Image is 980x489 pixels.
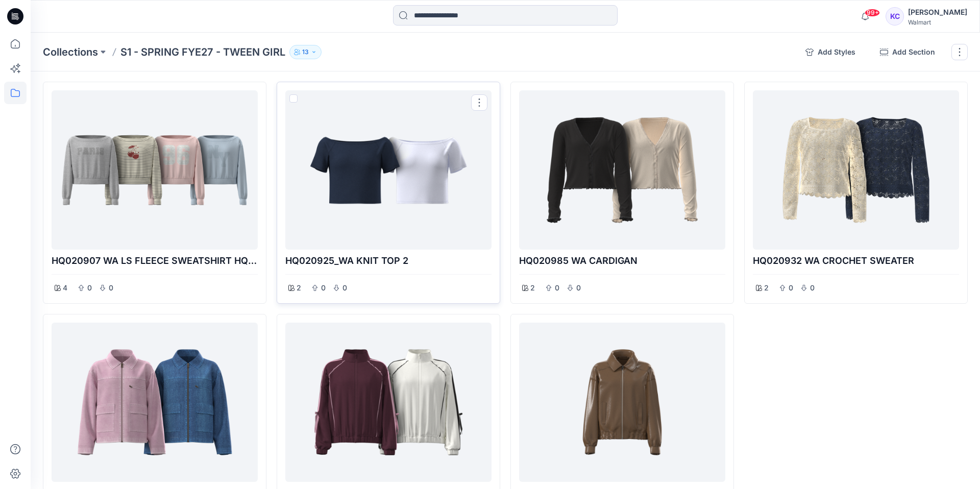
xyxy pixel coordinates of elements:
[872,44,943,60] button: Add Section
[530,282,535,294] p: 2
[519,254,725,268] p: HQ020985 WA CARDIGAN
[788,282,794,294] p: 0
[575,282,581,294] p: 0
[797,44,864,60] button: Add Styles
[764,282,769,294] p: 2
[86,282,92,294] p: 0
[52,254,258,268] p: HQ020907 WA LS FLEECE SWEATSHIRT HQ020907 ASTM FIT L(10/12)
[744,82,968,304] div: HQ020932 WA CROCHET SWEATER200
[886,7,904,26] div: KC
[554,282,560,294] p: 0
[908,6,967,18] div: [PERSON_NAME]
[865,9,880,17] span: 99+
[753,254,959,268] p: HQ020932 WA CROCHET SWEATER
[302,46,309,58] p: 13
[277,82,500,304] div: HQ020925_WA KNIT TOP 2200Options
[341,282,348,294] p: 0
[471,94,487,111] button: Options
[108,282,114,294] p: 0
[43,45,98,59] a: Collections
[285,254,492,268] p: HQ020925_WA KNIT TOP 2
[908,18,967,26] div: Walmart
[120,45,285,59] p: S1 - SPRING FYE27 - TWEEN GIRL
[43,82,266,304] div: HQ020907 WA LS FLEECE SWEATSHIRT HQ020907 ASTM FIT L(10/12)400
[297,282,301,294] p: 2
[289,45,322,59] button: 13
[63,282,67,294] p: 4
[320,282,326,294] p: 0
[809,282,815,294] p: 0
[510,82,734,304] div: HQ020985 WA CARDIGAN200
